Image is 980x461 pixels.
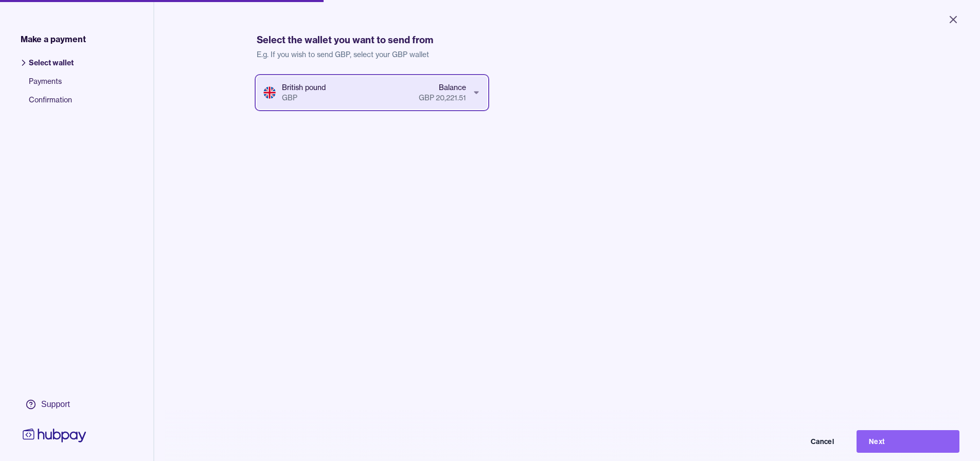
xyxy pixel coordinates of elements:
[21,33,86,45] span: Make a payment
[857,430,959,453] button: Next
[21,394,88,415] a: Support
[29,95,74,113] span: Confirmation
[743,430,846,453] button: Cancel
[29,58,74,76] span: Select wallet
[257,49,878,60] p: E.g. If you wish to send GBP, select your GBP wallet
[257,33,878,47] h1: Select the wallet you want to send from
[935,8,972,31] button: Close
[41,399,70,410] div: Support
[29,76,74,95] span: Payments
